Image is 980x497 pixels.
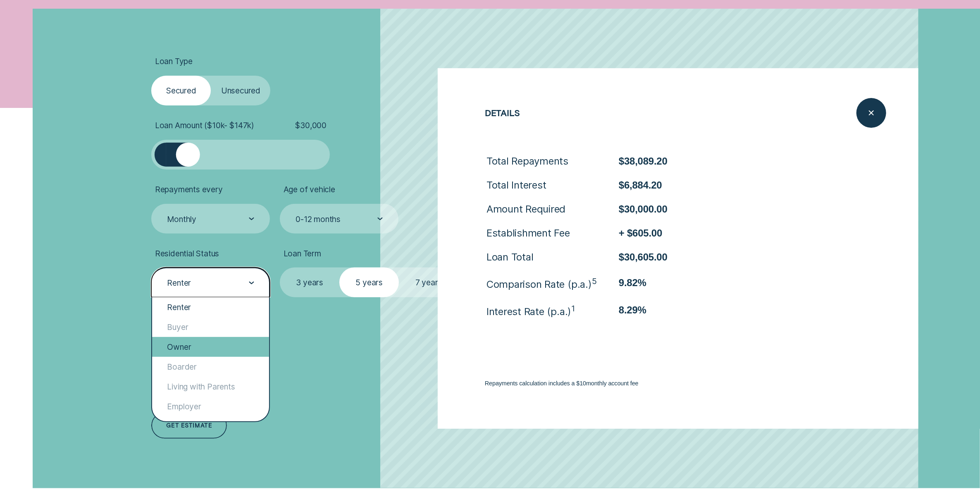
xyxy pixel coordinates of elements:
button: Close loan details [856,98,886,128]
span: Age of vehicle [284,184,335,194]
div: Buyer [152,317,269,337]
span: Loan Type [155,56,193,66]
button: See details [748,300,828,352]
span: $ 30,000 [295,120,327,130]
div: Monthly [167,214,196,224]
div: Owner [152,337,269,357]
span: Residential Status [155,248,219,258]
label: Secured [151,76,211,105]
div: Living with Parents [152,377,269,397]
div: Renter [152,297,269,317]
label: Unsecured [211,76,270,105]
div: Employer [152,397,269,416]
div: Renter [167,278,191,288]
div: Boarder [152,357,269,377]
span: Repayments every [155,184,223,194]
label: 7 years [399,268,458,297]
span: See details [785,309,825,331]
label: 3 years [280,268,339,297]
div: 0-12 months [296,214,341,224]
span: Loan Term [284,248,321,258]
a: Get estimate [151,412,227,439]
span: Loan Amount ( $10k - $147k ) [155,120,254,130]
label: 5 years [339,268,399,297]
